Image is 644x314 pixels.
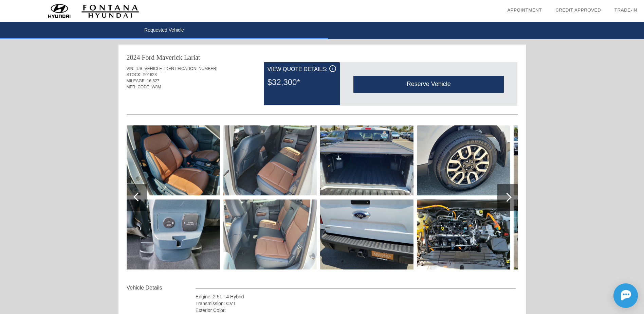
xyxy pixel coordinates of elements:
img: image.aspx [223,125,317,195]
span: P01623 [143,72,157,77]
img: image.aspx [320,199,413,269]
a: Appointment [507,7,542,13]
span: STOCK: [127,72,142,77]
div: Quoted on [DATE] 8:51:44 AM [127,94,518,105]
div: Vehicle Details [127,284,196,292]
div: Reserve Vehicle [353,76,504,92]
span: MFR. CODE: [127,85,151,89]
img: image.aspx [417,199,510,269]
img: image.aspx [514,199,607,269]
span: MILEAGE: [127,78,146,83]
img: image.aspx [127,125,220,195]
span: W8M [152,85,161,89]
span: i [332,66,333,71]
img: image.aspx [223,199,317,269]
img: image.aspx [127,199,220,269]
div: Engine: 2.5L I-4 Hybrid [196,293,516,300]
iframe: Chat Assistance [583,277,644,314]
div: 2024 Ford Maverick [127,53,182,62]
img: image.aspx [514,125,607,195]
img: image.aspx [417,125,510,195]
div: $32,300* [268,73,336,91]
a: Trade-In [614,7,637,13]
div: Transmission: CVT [196,300,516,307]
span: 16,827 [147,78,160,83]
span: [US_VEHICLE_IDENTIFICATION_NUMBER] [135,66,217,71]
img: image.aspx [320,125,413,195]
div: Lariat [184,53,200,62]
div: Exterior Color: [196,307,516,314]
div: View Quote Details: [268,65,336,73]
span: VIN: [127,66,134,71]
a: Credit Approved [555,7,601,13]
